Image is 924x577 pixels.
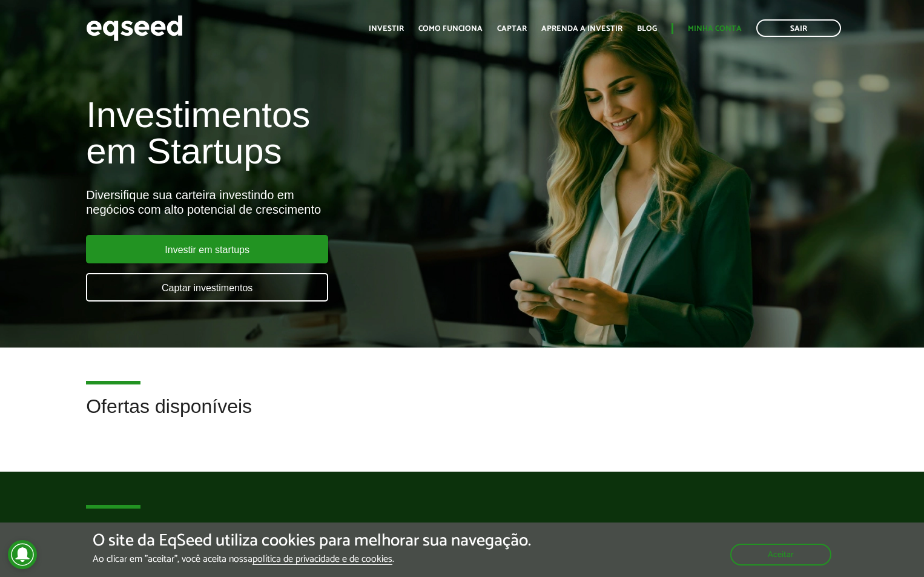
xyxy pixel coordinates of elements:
[497,25,527,33] a: Captar
[637,25,657,33] a: Blog
[369,25,404,33] a: Investir
[93,532,531,550] h5: O site da EqSeed utiliza cookies para melhorar sua navegação.
[86,188,530,217] div: Diversifique sua carteira investindo em negócios com alto potencial de crescimento
[86,97,530,170] h1: Investimentos em Startups
[541,25,622,33] a: Aprenda a investir
[86,12,183,44] img: EqSeed
[86,520,838,559] h2: Por que investir pela EqSeed
[756,19,841,37] a: Sair
[730,544,831,565] button: Aceitar
[86,396,838,435] h2: Ofertas disponíveis
[86,273,328,302] a: Captar investimentos
[93,553,531,565] p: Ao clicar em "aceitar", você aceita nossa .
[252,555,392,565] a: política de privacidade e de cookies
[688,25,742,33] a: Minha conta
[86,235,328,263] a: Investir em startups
[418,25,483,33] a: Como funciona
